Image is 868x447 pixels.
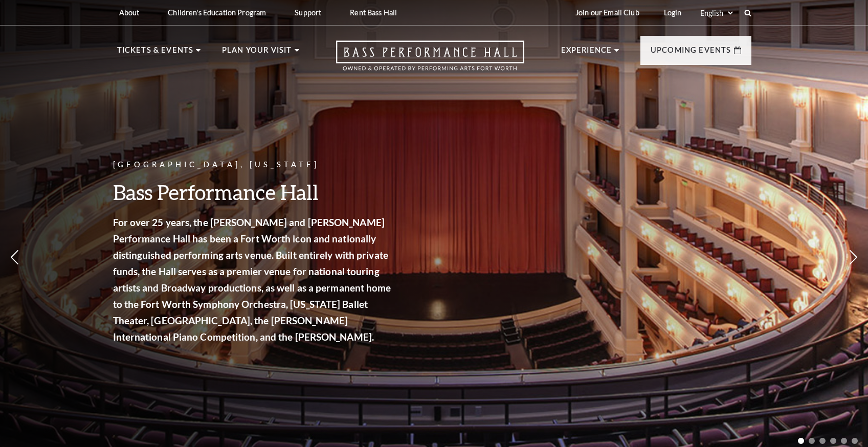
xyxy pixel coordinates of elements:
[651,44,731,62] p: Upcoming Events
[113,159,394,171] p: [GEOGRAPHIC_DATA], [US_STATE]
[295,8,321,17] p: Support
[168,8,266,17] p: Children's Education Program
[350,8,397,17] p: Rent Bass Hall
[698,8,735,18] select: Select:
[119,8,140,17] p: About
[561,44,612,62] p: Experience
[117,44,194,62] p: Tickets & Events
[113,179,394,205] h3: Bass Performance Hall
[113,216,391,343] strong: For over 25 years, the [PERSON_NAME] and [PERSON_NAME] Performance Hall has been a Fort Worth ico...
[222,44,292,62] p: Plan Your Visit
